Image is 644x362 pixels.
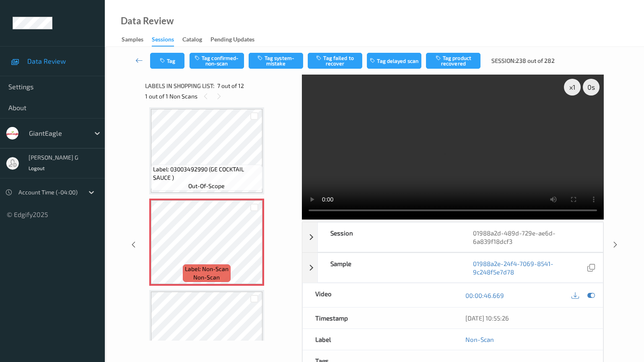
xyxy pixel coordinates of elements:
[122,34,152,46] a: Samples
[302,253,603,283] div: Sample01988a2e-24f4-7069-8541-9c248f5e7d78
[210,35,254,46] div: Pending Updates
[182,35,202,46] div: Catalog
[302,222,603,252] div: Session01988a2d-489d-729e-ae6d-6a839f18dcf3
[303,283,453,307] div: Video
[190,53,244,69] button: Tag confirmed-non-scan
[318,222,460,252] div: Session
[153,165,260,182] span: Label: 03003492990 (GE COCKTAIL SAUCE )
[583,79,600,96] div: 0 s
[367,53,421,69] button: Tag delayed scan
[152,35,174,47] div: Sessions
[152,34,182,47] a: Sessions
[308,53,362,69] button: Tag failed to recover
[210,34,263,46] a: Pending Updates
[122,35,143,46] div: Samples
[145,91,296,101] div: 1 out of 1 Non Scans
[318,253,460,282] div: Sample
[465,335,494,344] a: Non-Scan
[249,53,303,69] button: Tag system-mistake
[303,329,453,350] div: Label
[491,57,516,65] span: Session:
[185,265,229,273] span: Label: Non-Scan
[465,291,504,300] a: 00:00:46.669
[217,82,244,90] span: 7 out of 12
[193,273,220,282] span: non-scan
[426,53,480,69] button: Tag product recovered
[188,182,225,190] span: out-of-scope
[473,259,585,276] a: 01988a2e-24f4-7069-8541-9c248f5e7d78
[150,53,184,69] button: Tag
[121,17,174,25] div: Data Review
[303,308,453,328] div: Timestamp
[460,222,603,252] div: 01988a2d-489d-729e-ae6d-6a839f18dcf3
[564,79,581,96] div: x 1
[465,314,590,322] div: [DATE] 10:55:26
[516,57,555,65] span: 238 out of 282
[182,34,210,46] a: Catalog
[145,82,214,90] span: Labels in shopping list:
